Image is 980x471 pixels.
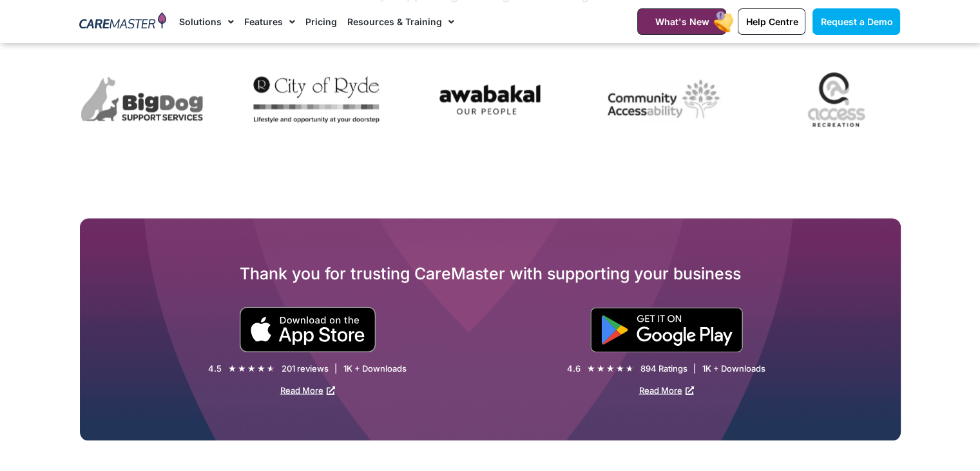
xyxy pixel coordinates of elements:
h2: Thank you for trusting CareMaster with supporting your business [80,263,901,284]
i: ★ [238,362,246,376]
div: 6 / 7 [601,66,727,137]
i: ★ [267,362,275,376]
img: "Get is on" Black Google play button. [590,307,743,352]
i: ★ [257,362,265,376]
div: 5 / 7 [427,72,553,131]
span: Help Centre [745,16,798,27]
i: ★ [228,362,236,376]
div: 3 / 7 [79,75,205,128]
div: 4.6/5 [587,362,634,376]
a: Request a Demo [812,8,900,35]
a: What's New [637,8,726,35]
i: ★ [626,362,634,376]
i: ★ [247,362,256,376]
div: 7 / 7 [775,52,901,151]
img: CareMaster Logo [79,12,166,32]
a: Read More [280,385,335,395]
div: 4.5/5 [228,362,275,376]
div: Image Carousel [80,52,901,151]
div: 201 reviews | 1K + Downloads [282,363,407,374]
div: 4.5 [208,363,222,374]
span: What's New [655,16,709,27]
a: Help Centre [738,8,805,35]
div: 894 Ratings | 1K + Downloads [640,363,765,374]
div: 4 / 7 [253,76,379,127]
img: City of Ryde City Council uses CareMaster CRM to manage provider operations, specialising in dive... [253,76,379,123]
img: BigDog Support Services uses CareMaster NDIS Software to manage their disability support business... [79,75,205,124]
img: Access Recreation, a CareMaster NDIS CRM client, delivers comprehensive, support services for div... [775,52,901,146]
img: small black download on the apple app store button. [239,306,376,352]
i: ★ [587,362,595,376]
i: ★ [616,362,624,376]
div: 4.6 [567,363,581,374]
img: Awabakal uses CareMaster NDIS Software to streamline management of culturally appropriate care su... [427,72,553,126]
a: Read More [639,385,694,395]
img: Community Accessability - CareMaster NDIS software: a management system for care Support, well-be... [601,66,727,132]
i: ★ [606,362,615,376]
span: Request a Demo [820,16,892,27]
i: ★ [597,362,605,376]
